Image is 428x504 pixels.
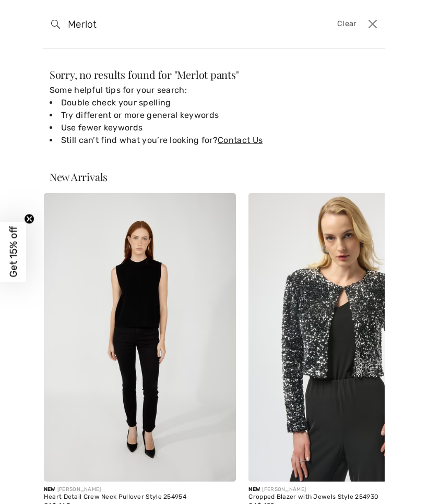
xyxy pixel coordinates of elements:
[248,486,260,493] span: New
[44,486,55,493] span: New
[50,122,378,134] li: Use fewer keywords
[50,84,378,147] div: Some helpful tips for your search:
[50,134,378,147] li: Still can’t find what you’re looking for?
[337,18,356,30] span: Clear
[44,486,236,494] div: [PERSON_NAME]
[50,170,108,184] span: New Arrivals
[50,69,378,80] div: Sorry, no results found for " "
[218,135,263,145] a: Contact Us
[365,16,381,32] button: Close
[44,494,236,501] div: Heart Detail Crew Neck Pullover Style 254954
[51,20,60,29] img: search the website
[7,226,19,278] span: Get 15% off
[60,8,295,40] input: TYPE TO SEARCH
[44,193,236,482] img: Heart Detail Crew Neck Pullover Style 254954. Black
[50,109,378,122] li: Try different or more general keywords
[177,67,235,81] span: Merlot pants
[50,97,378,109] li: Double check your spelling
[24,214,34,224] button: Close teaser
